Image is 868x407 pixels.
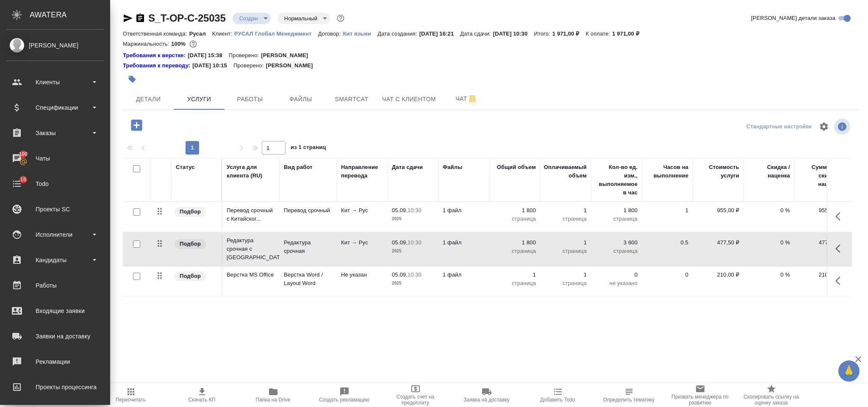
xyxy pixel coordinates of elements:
[2,377,108,398] a: Проекты процессинга
[335,13,346,24] button: Доп статусы указывают на важность/срочность заказа
[2,300,108,321] a: Входящие заявки
[744,120,814,133] div: split button
[30,6,110,23] div: AWATERA
[282,15,320,22] button: Нормальный
[494,215,536,223] p: страница
[408,271,422,278] p: 10:30
[392,279,434,288] p: 2025
[493,30,534,37] p: [DATE] 10:30
[544,247,587,255] p: страница
[6,177,104,190] div: Todo
[6,305,104,317] div: Входящие заявки
[343,30,377,37] a: Кит языки
[123,51,188,60] a: Требования к верстке:
[234,30,318,37] a: РУСАЛ Глобал Менеджмент
[392,207,408,213] p: 05.09,
[830,206,851,227] button: Показать кнопки
[6,76,104,89] div: Клиенты
[799,163,841,188] div: Сумма без скидки / наценки
[227,163,275,180] div: Услуга для клиента (RU)
[408,239,422,246] p: 10:30
[15,175,31,184] span: 15
[284,163,313,172] div: Вид работ
[595,238,638,247] p: 3 600
[6,127,104,139] div: Заказы
[2,275,108,296] a: Работы
[261,51,314,60] p: [PERSON_NAME]
[544,271,587,279] p: 1
[380,383,451,407] button: Создать счет на предоплату
[230,94,270,105] span: Работы
[443,206,485,215] p: 1 файл
[6,330,104,343] div: Заявки на доставку
[665,383,736,407] button: Призвать менеджера по развитию
[212,30,234,37] p: Клиент:
[179,94,219,105] span: Услуги
[408,207,422,213] p: 10:30
[280,94,321,105] span: Файлы
[148,12,226,24] a: S_T-OP-C-25035
[642,202,693,232] td: 1
[497,163,536,172] div: Общий объем
[799,238,841,247] p: 477,50 ₽
[237,15,261,22] button: Создан
[534,30,552,37] p: Итого:
[125,116,148,134] button: Добавить услугу
[443,163,462,172] div: Файлы
[284,238,333,255] p: Редактура срочная
[2,351,108,372] a: Рекламации
[834,119,852,135] span: Посмотреть информацию
[6,41,104,50] div: [PERSON_NAME]
[736,383,807,407] button: Скопировать ссылку на оценку заказа
[233,61,266,70] p: Проверено:
[6,381,104,393] div: Проекты процессинга
[2,173,108,194] a: 15Todo
[266,61,319,70] p: [PERSON_NAME]
[494,238,536,247] p: 1 800
[2,199,108,220] a: Проекты SC
[180,240,201,248] p: Подбор
[544,279,587,288] p: страница
[277,13,330,24] div: Создан
[229,51,261,60] p: Проверено:
[6,152,104,165] div: Чаты
[595,215,638,223] p: страница
[494,271,536,279] p: 1
[443,271,485,279] p: 1 файл
[612,30,646,37] p: 1 971,00 ₽
[6,279,104,292] div: Работы
[171,41,188,47] p: 100%
[256,397,291,403] span: Папка на Drive
[284,206,333,215] p: Перевод срочный
[123,41,171,47] p: Маржинальность:
[341,163,383,180] div: Направление перевода
[697,163,739,180] div: Стоимость услуги
[135,13,145,23] button: Скопировать ссылку
[2,326,108,347] a: Заявки на доставку
[123,13,133,23] button: Скопировать ссылку для ЯМессенджера
[180,272,201,280] p: Подбор
[341,206,383,215] p: Кит → Рус
[176,163,195,172] div: Статус
[830,271,851,291] button: Показать кнопки
[331,94,372,105] span: Smartcat
[544,238,587,247] p: 1
[341,271,383,279] p: Не указан
[123,30,189,37] p: Ответственная команда:
[741,394,802,406] span: Скопировать ссылку на оценку заказа
[842,362,856,380] span: 🙏
[544,163,587,180] div: Оплачиваемый объем
[227,206,275,223] p: Перевод срочный с Китайског...
[309,383,380,407] button: Создать рекламацию
[585,30,612,37] p: К оплате:
[443,238,485,247] p: 1 файл
[830,238,851,259] button: Показать кнопки
[494,279,536,288] p: страница
[446,94,487,104] span: Чат
[382,94,436,105] span: Чат с клиентом
[392,271,408,278] p: 05.09,
[189,30,212,37] p: Русал
[748,206,790,215] p: 0 %
[522,383,593,407] button: Добавить Todo
[595,247,638,255] p: страница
